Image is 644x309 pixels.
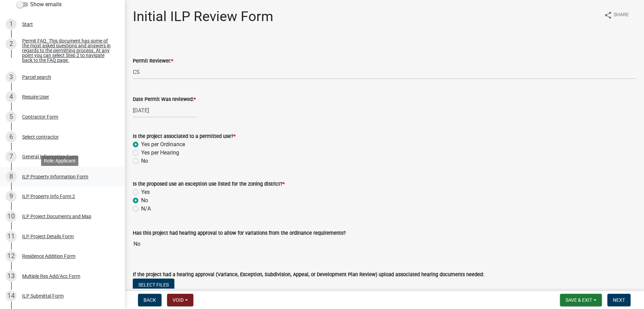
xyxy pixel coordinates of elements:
[6,191,17,202] div: 9
[141,196,148,205] label: No
[133,231,346,236] label: Has this project had hearing approval to allow for variations from the ordinance requirements?
[560,294,602,306] button: Save & Exit
[133,279,174,291] button: Select files
[22,134,59,139] div: Select contractor
[613,297,625,303] span: Next
[167,294,193,306] button: Void
[133,272,484,277] label: If the project had a hearing approval (Variance, Exception, Subdivision, Appeal, or Development P...
[6,290,17,301] div: 14
[6,231,17,242] div: 11
[6,38,17,49] div: 2
[22,293,64,298] div: ILP Submittal Form
[41,156,79,166] div: Role: Applicant
[141,205,151,213] label: N/A
[22,254,75,259] div: Residence Addition Form
[598,8,634,22] button: shareShare
[133,8,273,25] h1: Initial ILP Review Form
[22,194,75,199] div: ILP Property Info Form 2
[173,297,184,303] span: Void
[22,38,113,63] div: Permit FAQ. This document has some of the most asked questions and answers in regards to the perm...
[22,114,58,119] div: Contractor Form
[6,271,17,282] div: 13
[22,22,33,27] div: Start
[565,297,592,303] span: Save & Exit
[6,111,17,122] div: 5
[6,151,17,162] div: 7
[604,11,612,19] i: share
[141,157,148,165] label: No
[22,214,91,219] div: ILP Project Documents and Map
[141,140,185,149] label: Yes per Ordinance
[133,103,196,118] input: mm/dd/yyyy
[22,234,74,239] div: ILP Project Details Form
[6,171,17,182] div: 8
[6,131,17,142] div: 6
[6,211,17,222] div: 10
[22,174,88,179] div: ILP Property Information Form
[22,94,49,99] div: Require User
[614,11,629,19] span: Share
[133,134,236,139] label: Is the project associated to a permitted use?
[6,251,17,262] div: 12
[6,72,17,83] div: 3
[6,91,17,102] div: 4
[138,294,162,306] button: Back
[133,59,173,64] label: Permit Reviewer:
[607,294,631,306] button: Next
[22,75,51,79] div: Parcel search
[141,188,150,196] label: Yes
[17,0,62,9] label: Show emails
[141,149,179,157] label: Yes per Hearing
[22,154,78,159] div: General Information Form
[133,182,285,187] label: Is the proposed use an exception use listed for the zoning district?
[22,274,80,279] div: Multiple Res Add/Acc Form
[133,97,196,102] label: Date Permit Was reviewed:
[144,297,156,303] span: Back
[6,19,17,30] div: 1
